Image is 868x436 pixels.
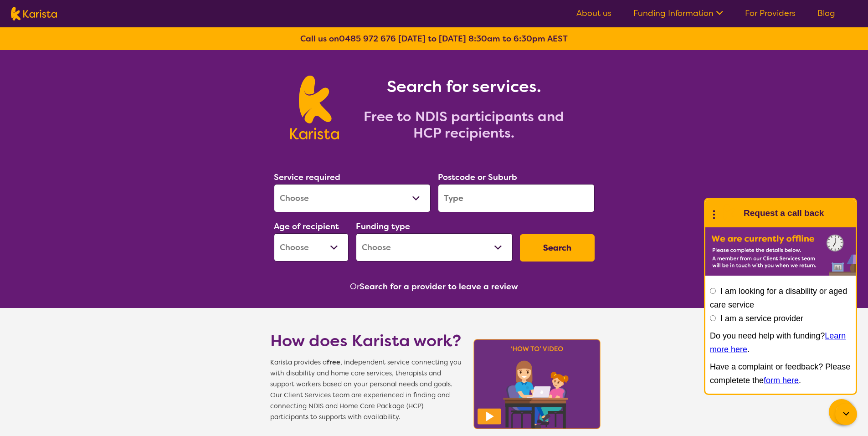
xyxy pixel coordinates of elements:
p: Do you need help with funding? . [710,329,851,356]
a: Funding Information [633,8,723,19]
span: Or [350,280,360,293]
label: Age of recipient [274,221,339,232]
a: Blog [817,8,835,19]
label: Service required [274,172,340,183]
input: Type [438,184,595,212]
h2: Free to NDIS participants and HCP recipients. [350,108,578,141]
img: Karista logo [11,7,57,21]
img: Karista [720,204,738,222]
button: Search for a provider to leave a review [360,280,518,293]
a: For Providers [745,8,796,19]
a: 0485 972 676 [339,33,396,44]
img: Karista video [471,336,604,432]
label: I am looking for a disability or aged care service [710,287,847,309]
button: Channel Menu [829,399,854,425]
label: Postcode or Suburb [438,172,517,183]
a: About us [576,8,611,19]
h1: How does Karista work? [270,330,462,352]
img: Karista offline chat form to request call back [705,227,856,276]
b: free [327,358,340,367]
span: Karista provides a , independent service connecting you with disability and home care services, t... [270,357,462,423]
b: Call us on [DATE] to [DATE] 8:30am to 6:30pm AEST [300,33,568,44]
button: Search [520,234,595,262]
img: Karista logo [290,76,339,139]
p: Have a complaint or feedback? Please completete the . [710,360,851,387]
label: Funding type [356,221,410,232]
label: I am a service provider [720,314,803,323]
h1: Request a call back [744,206,824,220]
a: form here [764,376,799,385]
h1: Search for services. [350,76,578,97]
